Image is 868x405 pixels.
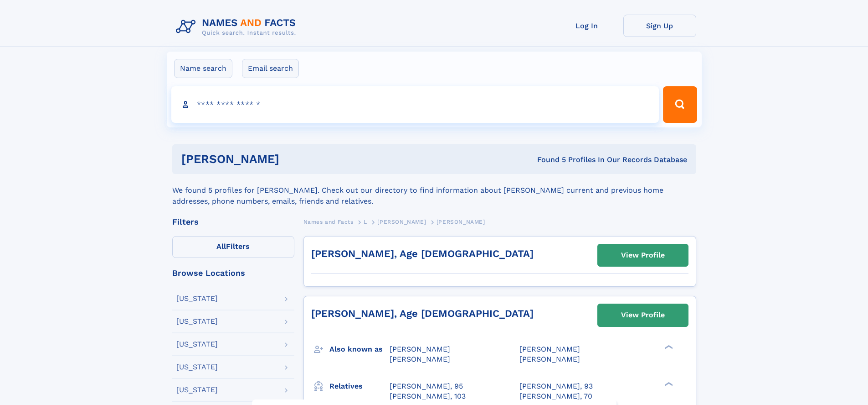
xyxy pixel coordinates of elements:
div: Browse Locations [172,269,294,277]
span: [PERSON_NAME] [390,355,450,363]
a: [PERSON_NAME], 103 [390,391,466,401]
a: [PERSON_NAME], Age [DEMOGRAPHIC_DATA] [311,308,534,319]
a: [PERSON_NAME], 95 [390,381,463,391]
h1: [PERSON_NAME] [181,153,408,165]
a: Names and Facts [303,216,354,227]
span: All [216,242,226,251]
div: ❯ [663,344,673,350]
a: [PERSON_NAME], Age [DEMOGRAPHIC_DATA] [311,248,534,259]
span: [PERSON_NAME] [377,219,426,225]
input: search input [171,86,659,123]
label: Name search [174,59,232,78]
a: [PERSON_NAME], 70 [519,391,592,401]
span: L [364,219,367,225]
div: ❯ [663,381,673,387]
a: View Profile [598,304,688,326]
div: [US_STATE] [176,341,218,348]
span: [PERSON_NAME] [519,355,580,363]
div: [US_STATE] [176,363,218,371]
div: [US_STATE] [176,295,218,302]
span: [PERSON_NAME] [437,219,485,225]
div: Found 5 Profiles In Our Records Database [408,155,687,165]
div: Filters [172,218,294,226]
div: We found 5 profiles for [PERSON_NAME]. Check out our directory to find information about [PERSON_... [172,174,696,207]
div: [US_STATE] [176,386,218,394]
h3: Relatives [329,379,390,394]
span: [PERSON_NAME] [390,345,450,353]
h3: Also known as [329,342,390,357]
a: Log In [550,15,623,37]
a: Sign Up [623,15,696,37]
a: [PERSON_NAME] [377,216,426,227]
a: View Profile [598,244,688,266]
img: Logo Names and Facts [172,15,303,39]
div: [US_STATE] [176,318,218,325]
span: [PERSON_NAME] [519,345,580,353]
div: View Profile [621,245,665,266]
label: Email search [242,59,299,78]
div: View Profile [621,305,665,326]
label: Filters [172,236,294,258]
a: L [364,216,367,227]
a: [PERSON_NAME], 93 [519,381,593,391]
button: Search Button [663,86,697,123]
